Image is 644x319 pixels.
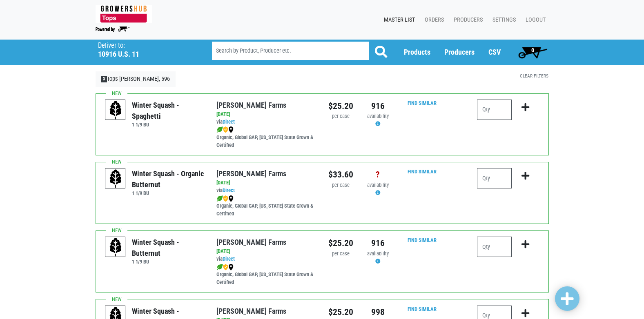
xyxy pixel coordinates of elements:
[223,256,235,262] a: Direct
[515,44,551,60] a: 0
[132,122,204,128] h6: 1 1/9 BU
[365,306,390,319] div: 998
[216,118,316,126] div: via
[328,113,353,120] div: per case
[328,237,353,250] div: $25.20
[477,168,512,188] input: Qty
[223,187,235,193] a: Direct
[216,126,316,149] div: Organic, Global GAP, [US_STATE] State Grown & Certified
[328,182,353,189] div: per case
[408,306,437,312] a: Find Similar
[223,126,228,133] img: safety-e55c860ca8c00a9c171001a62a92dabd.png
[216,263,316,286] div: Organic, Global GAP, [US_STATE] State Grown & Certified
[447,12,486,28] a: Producers
[96,27,129,32] img: Powered by Big Wheelbarrow
[216,238,286,246] a: [PERSON_NAME] Farms
[216,248,316,255] div: [DATE]
[488,48,501,56] a: CSV
[367,113,389,119] span: availability
[223,119,235,125] a: Direct
[132,100,204,122] div: Winter Squash - Spaghetti
[132,237,204,259] div: Winter Squash - Butternut
[408,168,437,175] a: Find Similar
[328,250,353,258] div: per case
[519,12,549,28] a: Logout
[404,48,430,56] a: Products
[105,237,126,257] img: placeholder-variety-43d6402dacf2d531de610a020419775a.svg
[98,40,197,59] span: Tops Adams, 596 (10916 US-11, Adams, NY 13605, USA)
[365,100,390,113] div: 916
[216,101,286,109] a: [PERSON_NAME] Farms
[96,5,152,23] img: 279edf242af8f9d49a69d9d2afa010fb.png
[216,187,316,195] div: via
[216,264,223,270] img: leaf-e5c59151409436ccce96b2ca1b28e03c.png
[408,237,437,243] a: Find Similar
[105,100,126,120] img: placeholder-variety-43d6402dacf2d531de610a020419775a.svg
[520,73,548,79] a: Clear Filters
[328,100,353,113] div: $25.20
[98,42,191,50] p: Deliver to:
[216,195,223,202] img: leaf-e5c59151409436ccce96b2ca1b28e03c.png
[328,306,353,319] div: $25.20
[216,169,286,178] a: [PERSON_NAME] Farms
[132,259,204,265] h6: 1 1/9 BU
[223,264,228,270] img: safety-e55c860ca8c00a9c171001a62a92dabd.png
[216,111,316,118] div: [DATE]
[477,100,512,120] input: Qty
[101,76,107,82] span: X
[223,195,228,202] img: safety-e55c860ca8c00a9c171001a62a92dabd.png
[216,126,223,133] img: leaf-e5c59151409436ccce96b2ca1b28e03c.png
[216,179,316,187] div: [DATE]
[228,195,234,202] img: map_marker-0e94453035b3232a4d21701695807de9.png
[132,190,204,196] h6: 1 1/9 BU
[132,168,204,190] div: Winter Squash - Organic Butternut
[367,182,389,188] span: availability
[98,50,191,59] h5: 10916 U.S. 11
[216,307,286,315] a: [PERSON_NAME] Farms
[365,168,390,181] div: ?
[531,47,534,53] span: 0
[216,255,316,263] div: via
[228,264,234,270] img: map_marker-0e94453035b3232a4d21701695807de9.png
[418,12,447,28] a: Orders
[365,237,390,250] div: 916
[212,42,369,60] input: Search by Product, Producer etc.
[216,195,316,218] div: Organic, Global GAP, [US_STATE] State Grown & Certified
[328,168,353,181] div: $33.60
[105,168,126,189] img: placeholder-variety-43d6402dacf2d531de610a020419775a.svg
[486,12,519,28] a: Settings
[377,12,418,28] a: Master List
[228,126,234,133] img: map_marker-0e94453035b3232a4d21701695807de9.png
[367,250,389,257] span: availability
[444,48,475,56] a: Producers
[96,71,176,87] a: XTops [PERSON_NAME], 596
[477,237,512,257] input: Qty
[408,100,437,106] a: Find Similar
